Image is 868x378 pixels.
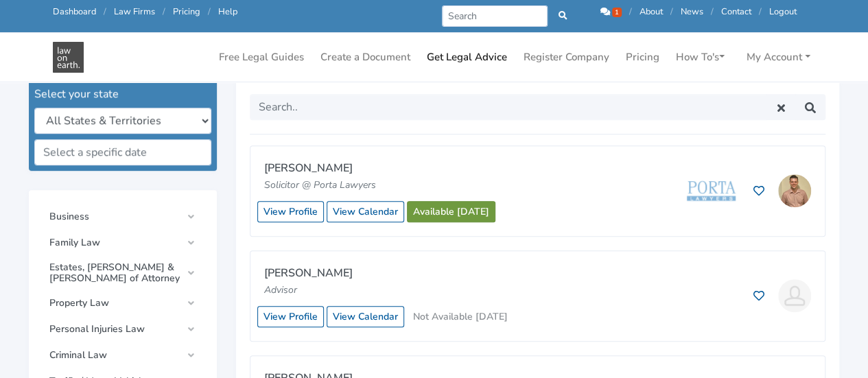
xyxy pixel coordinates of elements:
img: Get Legal Advice in [53,42,84,73]
a: Property Law [43,291,203,316]
a: Free Legal Guides [213,44,309,71]
a: Logout [769,5,797,18]
a: Available [DATE] [407,201,495,222]
span: / [711,5,714,18]
span: Personal Injuries Law [49,324,181,335]
span: Criminal Law [49,350,181,361]
img: Bailey Eustace [778,174,811,207]
div: Select your state [34,86,211,102]
p: Solicitor @ Porta Lawyers [264,178,486,193]
span: Business [49,211,181,222]
span: / [208,5,211,18]
a: Dashboard [53,5,96,18]
a: Business [43,204,203,229]
a: Create a Document [315,44,416,71]
p: Advisor [264,283,504,298]
span: / [163,5,165,18]
a: Criminal Law [43,343,203,368]
input: Search.. [250,94,766,120]
p: [PERSON_NAME] [264,160,486,178]
span: 1 [612,8,622,17]
a: My Account [741,44,816,71]
a: Get Legal Advice [421,44,513,71]
span: / [759,5,762,18]
span: Property Law [49,298,181,309]
span: / [104,5,106,18]
a: How To's [670,44,730,71]
a: Personal Injuries Law [43,317,203,342]
a: Family Law [43,231,203,255]
a: View Profile [257,201,324,222]
button: Not Available [DATE] [407,306,514,327]
a: Register Company [518,44,615,71]
input: Search [442,5,548,27]
a: News [681,5,703,18]
span: / [629,5,632,18]
a: View Profile [257,306,324,327]
a: Estates, [PERSON_NAME] & [PERSON_NAME] of Attorney [43,257,203,290]
a: 1 [600,5,624,18]
a: Help [218,5,237,18]
a: About [640,5,663,18]
span: / [670,5,673,18]
span: Estates, [PERSON_NAME] & [PERSON_NAME] of Attorney [49,262,181,284]
a: Pricing [173,5,200,18]
a: View Calendar [327,306,404,327]
a: Law Firms [114,5,155,18]
a: View Calendar [327,201,404,222]
span: Family Law [49,237,181,248]
input: Select a specific date [34,139,211,165]
p: [PERSON_NAME] [264,265,504,283]
a: Contact [721,5,751,18]
a: Pricing [620,44,665,71]
img: Porta Lawyers [683,174,740,208]
img: Amanda Gleeson [778,279,811,312]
